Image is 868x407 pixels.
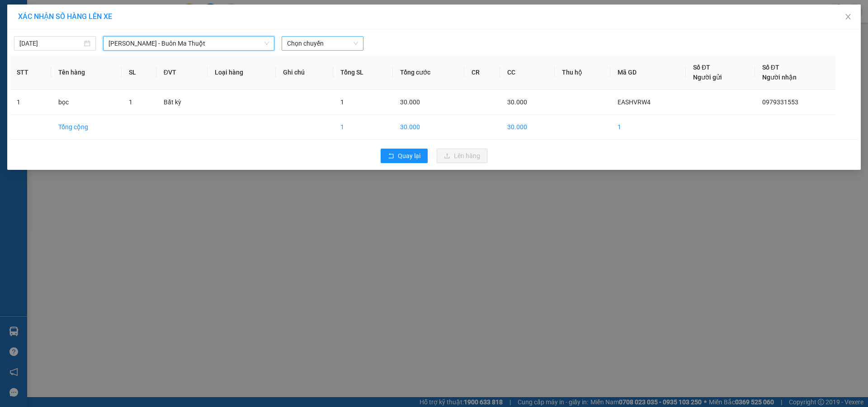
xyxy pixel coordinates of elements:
[264,41,269,46] span: down
[129,98,132,106] span: 1
[287,37,358,50] span: Chọn chuyến
[276,55,333,90] th: Ghi chú
[762,74,797,81] span: Người nhận
[388,153,394,160] span: rollback
[762,64,779,71] span: Số ĐT
[333,115,393,140] td: 1
[51,55,122,90] th: Tên hàng
[500,55,555,90] th: CC
[762,98,798,106] span: 0979331553
[618,98,651,106] span: EASHVRW4
[835,5,861,30] button: Close
[693,64,710,71] span: Số ĐT
[555,55,610,90] th: Thu hộ
[400,98,420,106] span: 30.000
[398,151,420,161] span: Quay lại
[693,74,722,81] span: Người gửi
[51,90,122,115] td: bọc
[208,55,276,90] th: Loại hàng
[393,115,464,140] td: 30.000
[19,38,82,48] input: 13/10/2025
[18,12,112,21] span: XÁC NHẬN SỐ HÀNG LÊN XE
[610,55,686,90] th: Mã GD
[437,149,487,163] button: uploadLên hàng
[844,13,852,20] span: close
[333,55,393,90] th: Tổng SL
[507,98,527,106] span: 30.000
[156,90,208,115] td: Bất kỳ
[464,55,500,90] th: CR
[108,37,269,50] span: Gia Nghĩa - Buôn Ma Thuột
[9,90,51,115] td: 1
[610,115,686,140] td: 1
[156,55,208,90] th: ĐVT
[393,55,464,90] th: Tổng cước
[9,55,51,90] th: STT
[122,55,156,90] th: SL
[500,115,555,140] td: 30.000
[381,149,428,163] button: rollbackQuay lại
[340,98,344,106] span: 1
[51,115,122,140] td: Tổng cộng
